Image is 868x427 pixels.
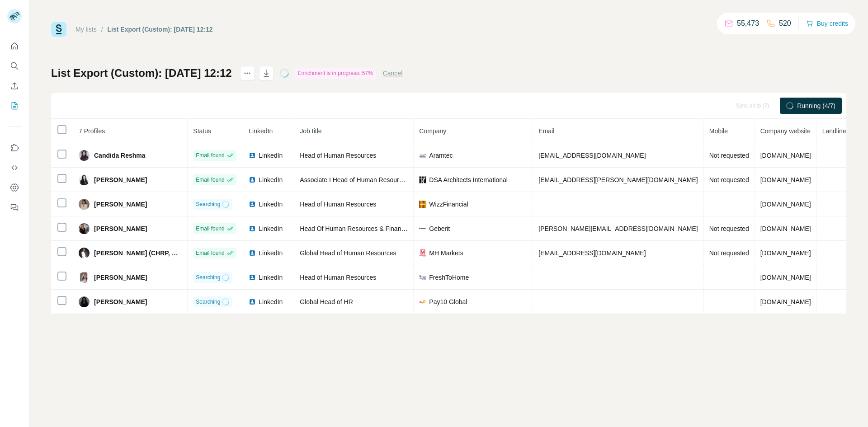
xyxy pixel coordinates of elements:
[196,151,224,160] span: Email found
[259,151,283,160] span: LinkedIn
[249,201,256,208] img: LinkedIn logo
[419,275,426,280] img: company-logo
[300,298,353,305] span: Global Head of HR
[419,249,426,257] img: company-logo
[709,152,749,159] span: Not requested
[822,127,846,135] span: Landline
[300,201,376,208] span: Head of Human Resources
[249,225,256,232] img: LinkedIn logo
[709,249,749,257] span: Not requested
[7,38,22,54] button: Quick start
[79,223,90,234] img: Avatar
[7,140,22,156] button: Use Surfe on LinkedIn
[300,225,447,232] span: Head Of Human Resources & Finance (Gulf Region)
[75,26,97,33] a: My lists
[51,22,66,37] img: Surfe Logo
[419,127,446,135] span: Company
[419,176,426,183] img: company-logo
[79,127,105,135] span: 7 Profiles
[79,150,90,161] img: Avatar
[101,25,103,34] li: /
[538,176,698,183] span: [EMAIL_ADDRESS][PERSON_NAME][DOMAIN_NAME]
[760,225,811,232] span: [DOMAIN_NAME]
[429,249,463,258] span: MH Markets
[259,175,283,184] span: LinkedIn
[737,18,759,29] p: 55,473
[429,273,469,282] span: FreshToHome
[249,176,256,183] img: LinkedIn logo
[709,225,749,232] span: Not requested
[249,152,256,159] img: LinkedIn logo
[94,249,182,258] span: [PERSON_NAME] (CHRP, CHRM)
[429,175,508,184] span: DSA Architects International
[94,200,147,209] span: [PERSON_NAME]
[300,176,409,183] span: Associate I Head of Human Resources
[760,176,811,183] span: [DOMAIN_NAME]
[7,58,22,74] button: Search
[538,249,646,257] span: [EMAIL_ADDRESS][DOMAIN_NAME]
[429,224,450,233] span: Geberit
[419,225,426,232] img: company-logo
[300,127,321,135] span: Job title
[259,200,283,209] span: LinkedIn
[249,127,273,135] span: LinkedIn
[240,66,255,80] button: actions
[196,225,224,233] span: Email found
[760,152,811,159] span: [DOMAIN_NAME]
[196,273,220,282] span: Searching
[94,175,147,184] span: [PERSON_NAME]
[94,151,146,160] span: Candida Reshma
[538,127,554,135] span: Email
[259,297,283,306] span: LinkedIn
[760,298,811,305] span: [DOMAIN_NAME]
[419,201,426,208] img: company-logo
[797,101,835,110] span: Running (4/7)
[249,249,256,257] img: LinkedIn logo
[79,248,90,258] img: Avatar
[760,127,811,135] span: Company website
[94,273,147,282] span: [PERSON_NAME]
[779,18,791,29] p: 520
[259,249,283,258] span: LinkedIn
[7,160,22,176] button: Use Surfe API
[196,298,220,306] span: Searching
[538,152,646,159] span: [EMAIL_ADDRESS][DOMAIN_NAME]
[79,199,90,210] img: Avatar
[300,152,376,159] span: Head of Human Resources
[429,200,468,209] span: WizzFinancial
[94,297,147,306] span: [PERSON_NAME]
[196,176,224,184] span: Email found
[806,17,848,30] button: Buy credits
[383,69,403,78] button: Cancel
[300,249,396,257] span: Global Head of Human Resources
[419,152,426,159] img: company-logo
[249,274,256,281] img: LinkedIn logo
[760,249,811,257] span: [DOMAIN_NAME]
[295,68,376,79] div: Enrichment is in progress: 57%
[51,66,232,80] h1: List Export (Custom): [DATE] 12:12
[760,274,811,281] span: [DOMAIN_NAME]
[760,201,811,208] span: [DOMAIN_NAME]
[79,174,90,185] img: Avatar
[429,151,453,160] span: Aramtec
[7,179,22,196] button: Dashboard
[7,199,22,216] button: Feedback
[7,98,22,114] button: My lists
[259,224,283,233] span: LinkedIn
[196,249,224,257] span: Email found
[300,274,376,281] span: Head of Human Resources
[249,298,256,305] img: LinkedIn logo
[7,78,22,94] button: Enrich CSV
[709,127,728,135] span: Mobile
[419,298,426,305] img: company-logo
[259,273,283,282] span: LinkedIn
[193,127,211,135] span: Status
[79,272,90,283] img: Avatar
[108,25,213,34] div: List Export (Custom): [DATE] 12:12
[94,224,147,233] span: [PERSON_NAME]
[709,176,749,183] span: Not requested
[538,225,698,232] span: [PERSON_NAME][EMAIL_ADDRESS][DOMAIN_NAME]
[79,296,90,307] img: Avatar
[429,297,467,306] span: Pay10 Global
[196,200,220,208] span: Searching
